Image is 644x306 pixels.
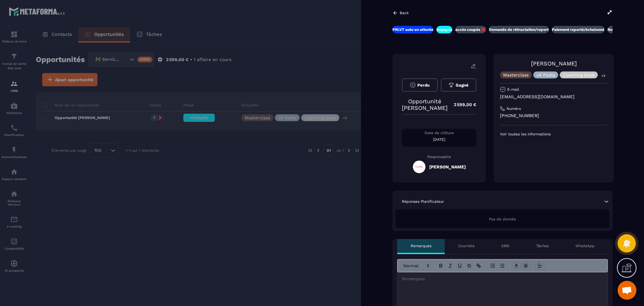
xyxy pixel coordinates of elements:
[402,137,476,142] p: [DATE]
[503,73,529,77] p: Masterclass
[402,155,476,159] p: Responsable
[507,87,519,92] p: E-mail
[402,130,476,135] p: Date de clôture
[456,83,469,88] span: Gagné
[575,243,595,248] p: WhatsApp
[402,78,438,92] button: Perdu
[441,78,477,92] button: Gagné
[458,243,475,248] p: Courriels
[552,27,604,32] p: Paiement reporté/échelonné
[536,243,549,248] p: Tâches
[411,243,431,248] p: Remarques
[599,72,608,79] p: +3
[501,243,509,248] p: SMS
[455,27,486,32] p: accès coupés ❌
[402,199,444,204] p: Réponses Planificateur
[429,164,466,169] h5: [PERSON_NAME]
[500,113,608,119] p: [PHONE_NUMBER]
[618,281,636,300] div: Ouvrir le chat
[563,73,595,77] p: Coaching book
[392,27,433,32] p: PRLVT auto en attente
[507,106,521,111] p: Numéro
[417,83,430,88] span: Perdu
[400,11,409,15] p: Back
[500,132,608,137] p: Voir toutes les informations
[402,98,447,111] p: Opportunité [PERSON_NAME]
[447,99,476,111] p: 2 599,00 €
[436,27,452,32] p: Impayés
[489,217,516,221] span: Pas de donnée
[531,60,577,67] a: [PERSON_NAME]
[608,27,626,32] p: Nouveaux
[489,27,549,32] p: Demande de rétractation/report
[536,73,555,77] p: v4 Podia
[500,94,608,100] p: [EMAIL_ADDRESS][DOMAIN_NAME]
